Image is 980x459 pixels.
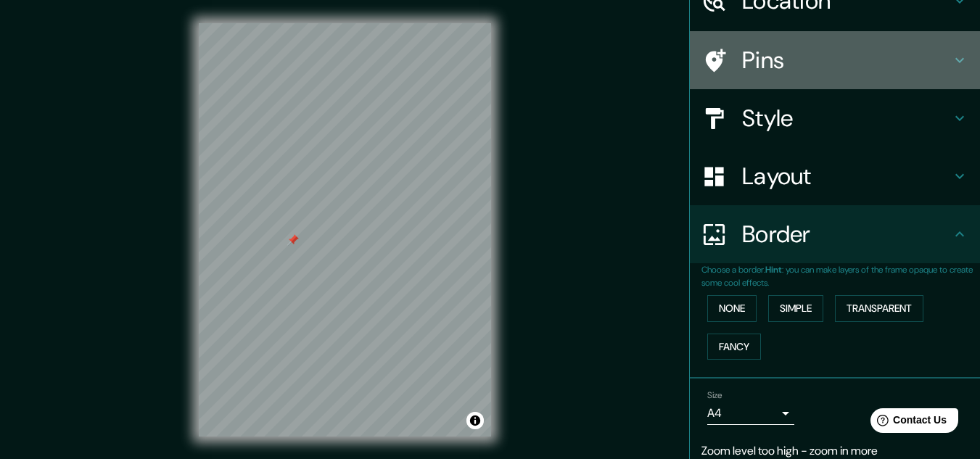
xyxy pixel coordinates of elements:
button: Toggle attribution [466,412,484,429]
h4: Pins [742,46,951,75]
canvas: Map [199,23,491,437]
div: Layout [690,147,980,205]
h4: Border [742,220,951,249]
b: Hint [765,264,782,276]
iframe: Help widget launcher [851,402,964,443]
div: Border [690,205,980,263]
h4: Layout [742,162,951,191]
p: Choose a border. : you can make layers of the frame opaque to create some cool effects. [701,263,980,289]
div: Style [690,89,980,147]
div: A4 [707,402,794,425]
h4: Style [742,104,951,133]
button: Transparent [835,295,923,322]
button: None [707,295,757,322]
button: Fancy [707,334,761,360]
button: Simple [768,295,823,322]
div: Pins [690,31,980,89]
label: Size [707,389,722,402]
